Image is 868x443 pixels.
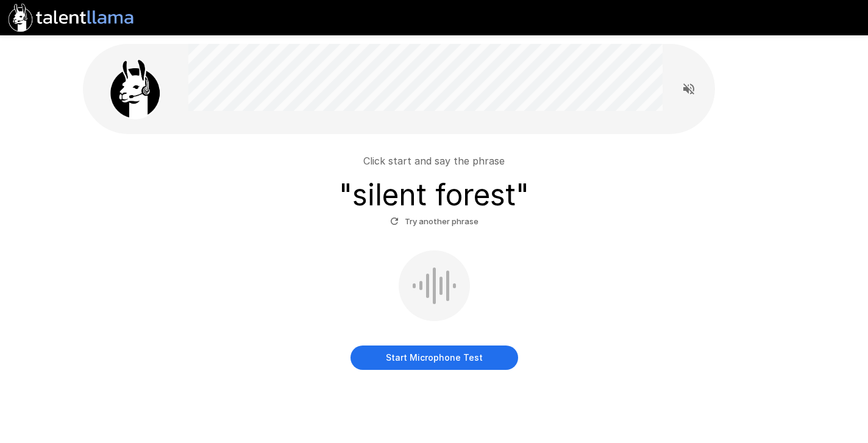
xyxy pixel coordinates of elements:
p: Click start and say the phrase [363,154,505,168]
button: Start Microphone Test [350,346,518,370]
button: Try another phrase [387,212,482,231]
h3: " silent forest " [339,178,529,212]
button: Read questions aloud [677,77,701,101]
img: llama_clean.png [105,58,166,119]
